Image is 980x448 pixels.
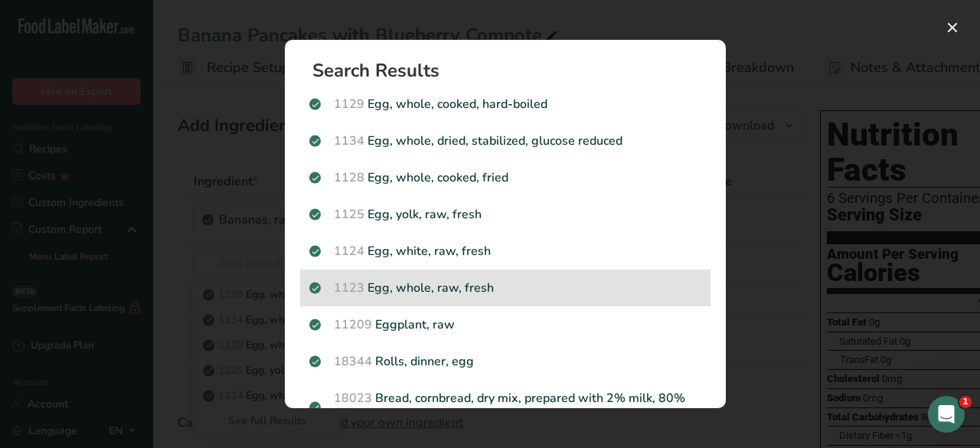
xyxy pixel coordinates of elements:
[334,169,364,186] span: 1128
[309,389,701,426] p: Bread, cornbread, dry mix, prepared with 2% milk, 80% margarine, and eggs
[309,316,701,334] p: Eggplant, raw
[334,390,372,407] span: 18023
[334,243,364,260] span: 1124
[309,242,701,260] p: Egg, white, raw, fresh
[309,95,701,113] p: Egg, whole, cooked, hard-boiled
[334,132,364,149] span: 1134
[309,132,701,150] p: Egg, whole, dried, stabilized, glucose reduced
[928,396,965,433] iframe: Intercom live chat
[959,396,972,408] span: 1
[334,353,372,370] span: 18344
[312,61,710,80] h1: Search Results
[309,279,701,297] p: Egg, whole, raw, fresh
[334,206,364,223] span: 1125
[334,316,372,333] span: 11209
[309,205,701,224] p: Egg, yolk, raw, fresh
[334,280,364,296] span: 1123
[334,96,364,113] span: 1129
[309,352,701,371] p: Rolls, dinner, egg
[309,168,701,187] p: Egg, whole, cooked, fried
